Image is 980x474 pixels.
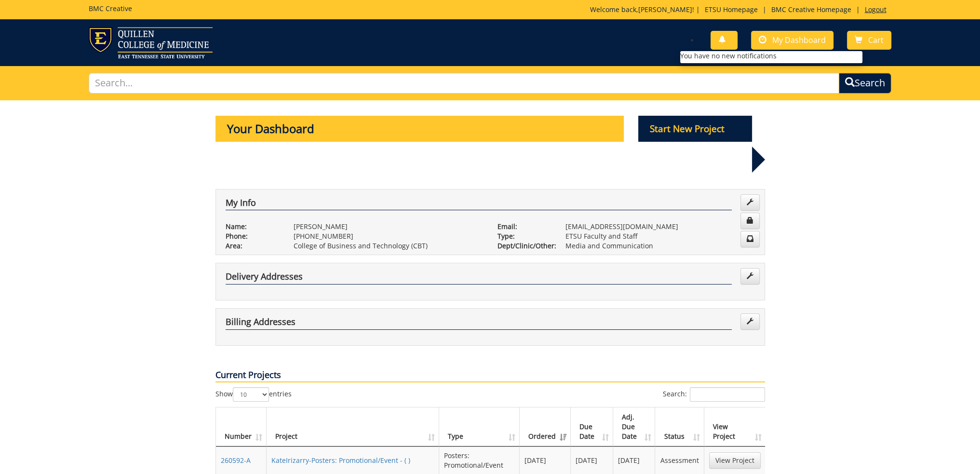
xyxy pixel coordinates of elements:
h4: Delivery Addresses [226,272,732,284]
td: Posters: Promotional/Event [439,447,520,474]
button: Search [839,73,891,94]
span: My Dashboard [772,35,826,45]
h4: Billing Addresses [226,317,732,330]
label: Search: [663,387,765,402]
a: Start New Project [638,125,752,134]
p: Current Projects [215,369,765,382]
th: Ordered: activate to sort column ascending [520,407,571,447]
a: Edit Info [740,194,760,211]
p: ETSU Faculty and Staff [565,231,755,241]
p: Name: [226,222,279,231]
a: Edit Addresses [740,268,760,284]
p: Dept/Clinic/Other: [497,241,551,251]
a: 260592-A [221,456,251,465]
a: My Dashboard [751,31,833,50]
p: Type: [497,231,551,241]
p: Area: [226,241,279,251]
p: Phone: [226,231,279,241]
a: Edit Addresses [740,313,760,330]
p: Media and Communication [565,241,755,251]
a: ETSU Homepage [700,5,763,14]
a: [PERSON_NAME] [638,5,692,14]
p: Email: [497,222,551,231]
span: Cart [868,35,884,45]
p: Welcome back, ! | | | [590,5,891,14]
td: [DATE] [571,447,613,474]
li: You have no new notifications [680,51,862,61]
h5: BMC Creative [89,5,132,12]
img: ETSU logo [89,27,213,58]
p: Your Dashboard [215,116,624,142]
td: [DATE] [520,447,571,474]
a: Logout [860,5,891,14]
th: Number: activate to sort column ascending [216,407,267,447]
input: Search: [690,387,765,402]
p: [EMAIL_ADDRESS][DOMAIN_NAME] [565,222,755,231]
th: Project: activate to sort column ascending [267,407,440,447]
th: Status: activate to sort column ascending [655,407,704,447]
p: [PHONE_NUMBER] [294,231,483,241]
h4: My Info [226,198,732,211]
a: Change Password [740,213,760,229]
th: Adj. Due Date: activate to sort column ascending [613,407,656,447]
p: [PERSON_NAME] [294,222,483,231]
p: College of Business and Technology (CBT) [294,241,483,251]
a: View Project [709,452,761,469]
input: Search... [89,73,839,94]
a: KateIrizarry-Posters: Promotional/Event - ( ) [271,456,410,465]
a: BMC Creative Homepage [766,5,856,14]
p: Start New Project [638,116,752,142]
label: Show entries [215,387,292,402]
th: View Project: activate to sort column ascending [704,407,765,447]
a: Cart [847,31,891,50]
th: Type: activate to sort column ascending [439,407,520,447]
a: Change Communication Preferences [740,231,760,247]
td: Assessment [655,447,704,474]
td: [DATE] [613,447,656,474]
select: Showentries [233,387,269,402]
th: Due Date: activate to sort column ascending [571,407,613,447]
